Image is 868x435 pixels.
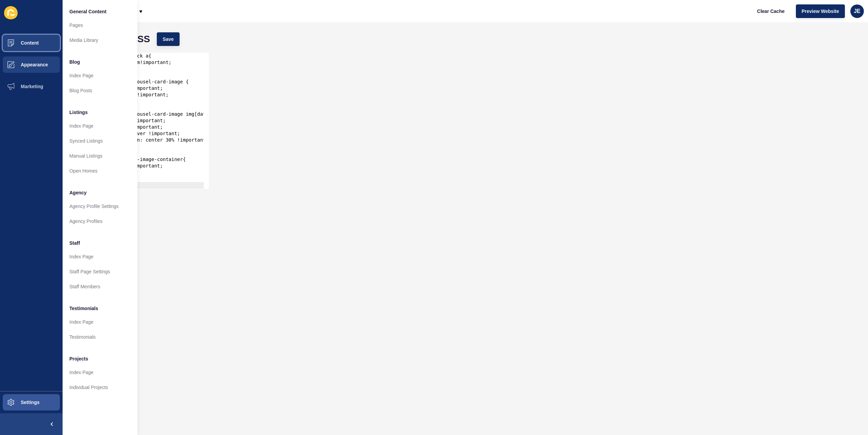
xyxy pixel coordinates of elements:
a: Index Page [63,315,137,329]
a: Agency Profile Settings [63,199,137,214]
a: Index Page [63,118,137,133]
button: Save [157,32,180,46]
a: Open Homes [63,163,137,178]
span: Projects [69,355,88,362]
a: Media Library [63,33,137,48]
a: Index Page [63,249,137,264]
a: Staff Page Settings [63,264,137,279]
span: Blog [69,59,80,65]
span: Clear Cache [757,8,785,15]
span: JE [854,8,861,15]
span: Agency [69,189,87,196]
span: General Content [69,8,106,15]
a: Synced Listings [63,133,137,148]
a: Staff Members [63,279,137,294]
span: Save [163,36,174,43]
a: Index Page [63,68,137,83]
span: Preview Website [802,8,839,15]
span: Listings [69,109,88,116]
a: Manual Listings [63,148,137,163]
a: Pages [63,18,137,33]
span: Testimonials [69,305,98,312]
a: Individual Projects [63,380,137,395]
a: Testimonials [63,329,137,344]
a: Agency Profiles [63,214,137,229]
a: Index Page [63,365,137,380]
span: Staff [69,240,80,246]
button: Preview Website [796,4,845,18]
button: Clear Cache [751,4,790,18]
a: Blog Posts [63,83,137,98]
